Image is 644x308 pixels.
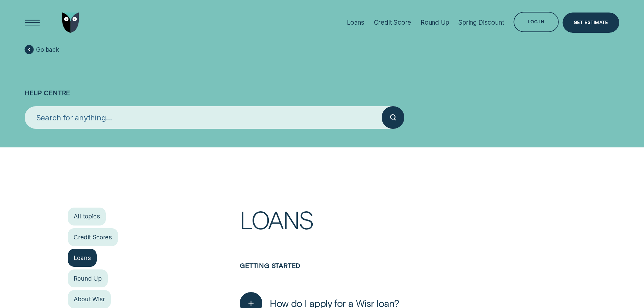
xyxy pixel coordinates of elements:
a: Get Estimate [563,13,619,33]
a: All topics [68,208,106,226]
h1: Loans [240,208,576,262]
h1: Help Centre [25,55,619,106]
img: Wisr [62,13,79,33]
div: Round Up [421,19,449,26]
a: Round Up [68,269,108,287]
div: Spring Discount [458,19,504,26]
div: Credit Score [374,19,411,26]
span: Go back [36,46,59,53]
button: Log in [514,12,558,32]
a: Credit Scores [68,228,118,246]
a: Loans [68,249,97,267]
a: Go back [25,45,59,54]
button: Open Menu [22,13,43,33]
div: Loans [347,19,364,26]
button: Submit your search query. [382,106,404,129]
input: Search for anything... [25,106,382,129]
a: About Wisr [68,290,111,308]
h3: Getting started [240,262,576,286]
